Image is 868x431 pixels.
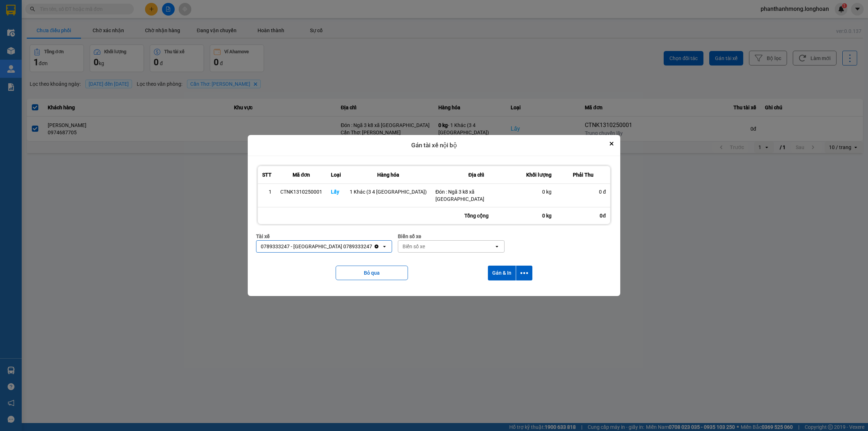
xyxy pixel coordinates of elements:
[431,207,522,224] div: Tổng cộng
[488,266,516,280] button: Gán & In
[262,170,272,179] div: STT
[336,266,408,280] button: Bỏ qua
[607,139,616,148] button: Close
[261,243,372,250] div: 0789333247 - [GEOGRAPHIC_DATA] 0789333247
[526,170,552,179] div: Khối lượng
[331,188,341,195] div: Lấy
[256,232,392,240] div: Tài xế
[382,244,387,249] svg: open
[403,243,425,250] div: Biển số xe
[280,170,322,179] div: Mã đơn
[435,188,517,203] div: Đón : Ngã 3 k8 xã [GEOGRAPHIC_DATA]
[350,188,427,195] div: 1 Khác (3 4 [GEOGRAPHIC_DATA])
[522,207,556,224] div: 0 kg
[331,170,341,179] div: Loại
[350,170,427,179] div: Hàng hóa
[262,188,272,195] div: 1
[494,244,500,249] svg: open
[526,188,552,195] div: 0 kg
[560,188,606,195] div: 0 đ
[374,244,379,249] svg: Clear value
[248,135,620,296] div: dialog
[280,188,322,195] div: CTNK1310250001
[560,170,606,179] div: Phải Thu
[398,232,505,240] div: Biển số xe
[248,135,620,156] div: Gán tài xế nội bộ
[373,243,374,250] input: Selected 0789333247 - NGUYẾN HOÀNG NHẬT 0789333247.
[435,170,517,179] div: Địa chỉ
[556,207,610,224] div: 0đ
